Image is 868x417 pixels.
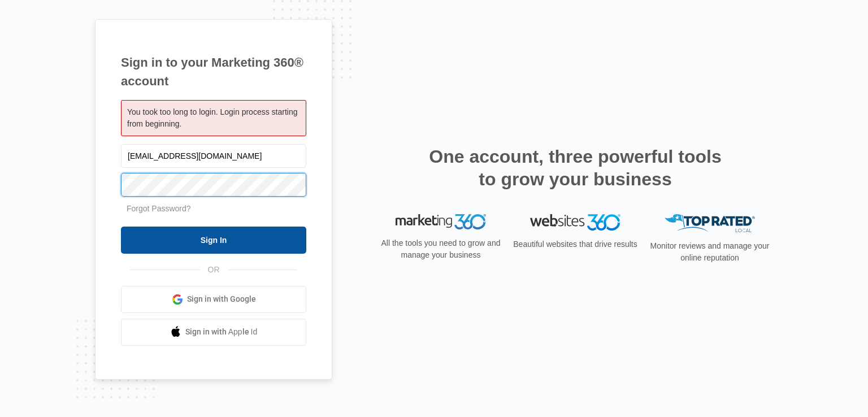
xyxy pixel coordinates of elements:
input: Email [121,144,306,168]
p: Monitor reviews and manage your online reputation [646,240,773,264]
a: Sign in with Google [121,286,306,313]
span: Sign in with Google [187,293,256,305]
img: Top Rated Local [665,214,755,233]
a: Sign in with Apple Id [121,319,306,346]
input: Sign In [121,227,306,254]
img: Marketing 360 [396,214,486,230]
span: You took too long to login. Login process starting from beginning. [127,107,297,128]
img: Websites 360 [530,214,620,231]
span: Sign in with Apple Id [185,326,258,338]
p: All the tools you need to grow and manage your business [377,237,504,261]
a: Forgot Password? [127,204,191,213]
h2: One account, three powerful tools to grow your business [426,145,725,190]
p: Beautiful websites that drive results [512,238,639,250]
h1: Sign in to your Marketing 360® account [121,53,306,90]
span: OR [200,264,228,276]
